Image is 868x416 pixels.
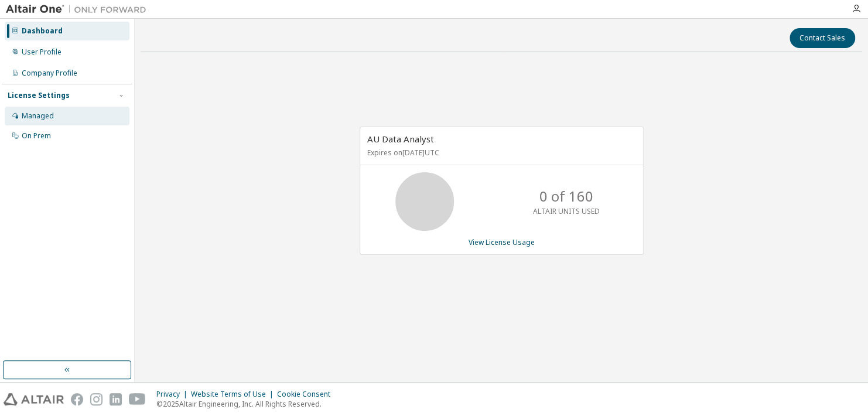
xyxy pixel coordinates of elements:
[8,91,70,100] div: License Settings
[4,393,64,405] img: altair_logo.svg
[110,393,122,405] img: linkedin.svg
[90,393,102,405] img: instagram.svg
[156,399,337,409] p: © 2025 Altair Engineering, Inc. All Rights Reserved.
[22,131,51,141] div: On Prem
[277,390,337,399] div: Cookie Consent
[367,148,633,158] p: Expires on [DATE] UTC
[533,206,600,216] p: ALTAIR UNITS USED
[156,390,191,399] div: Privacy
[191,390,277,399] div: Website Terms of Use
[22,26,63,36] div: Dashboard
[539,186,593,206] p: 0 of 160
[71,393,83,405] img: facebook.svg
[6,4,152,15] img: Altair One
[790,28,855,48] button: Contact Sales
[22,47,61,57] div: User Profile
[22,111,54,121] div: Managed
[22,69,77,78] div: Company Profile
[367,133,434,145] span: AU Data Analyst
[469,237,535,247] a: View License Usage
[129,393,146,405] img: youtube.svg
